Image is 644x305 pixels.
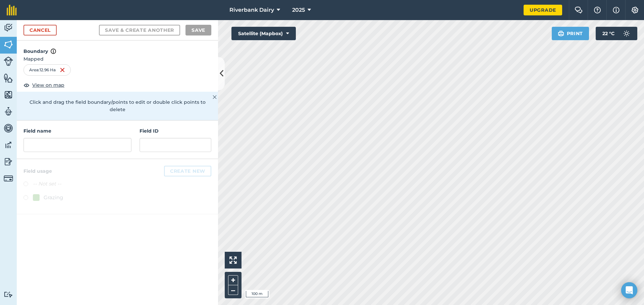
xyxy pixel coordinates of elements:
[228,285,238,295] button: –
[4,40,13,50] img: svg+xml;base64,PHN2ZyB4bWxucz0iaHR0cDovL3d3dy53My5vcmcvMjAwMC9zdmciIHdpZHRoPSI1NiIgaGVpZ2h0PSI2MC...
[596,27,637,40] button: 22 °C
[23,81,64,89] button: View on map
[4,106,13,117] img: svg+xml;base64,PD94bWwgdmVyc2lvbj0iMS4wIiBlbmNvZGluZz0idXRmLTgiPz4KPCEtLSBHZW5lcmF0b3I6IEFkb2JlIE...
[552,27,589,40] button: Print
[231,27,296,40] button: Satellite (Mapbox)
[4,90,13,100] img: svg+xml;base64,PHN2ZyB4bWxucz0iaHR0cDovL3d3dy53My5vcmcvMjAwMC9zdmciIHdpZHRoPSI1NiIgaGVpZ2h0PSI2MC...
[575,7,583,13] img: Two speech bubbles overlapping with the left bubble in the forefront
[621,282,637,298] div: Open Intercom Messenger
[51,47,56,55] img: svg+xml;base64,PHN2ZyB4bWxucz0iaHR0cDovL3d3dy53My5vcmcvMjAwMC9zdmciIHdpZHRoPSIxNyIgaGVpZ2h0PSIxNy...
[23,25,57,35] a: Cancel
[60,66,65,74] img: svg+xml;base64,PHN2ZyB4bWxucz0iaHR0cDovL3d3dy53My5vcmcvMjAwMC9zdmciIHdpZHRoPSIxNiIgaGVpZ2h0PSIyNC...
[292,6,305,14] span: 2025
[4,57,13,66] img: svg+xml;base64,PD94bWwgdmVyc2lvbj0iMS4wIiBlbmNvZGluZz0idXRmLTgiPz4KPCEtLSBHZW5lcmF0b3I6IEFkb2JlIE...
[4,291,13,298] img: svg+xml;base64,PD94bWwgdmVyc2lvbj0iMS4wIiBlbmNvZGluZz0idXRmLTgiPz4KPCEtLSBHZW5lcmF0b3I6IEFkb2JlIE...
[613,6,620,14] img: svg+xml;base64,PHN2ZyB4bWxucz0iaHR0cDovL3d3dy53My5vcmcvMjAwMC9zdmciIHdpZHRoPSIxNyIgaGVpZ2h0PSIxNy...
[213,93,217,101] img: svg+xml;base64,PHN2ZyB4bWxucz0iaHR0cDovL3d3dy53My5vcmcvMjAwMC9zdmciIHdpZHRoPSIyMiIgaGVpZ2h0PSIzMC...
[17,55,218,63] span: Mapped
[4,157,13,167] img: svg+xml;base64,PD94bWwgdmVyc2lvbj0iMS4wIiBlbmNvZGluZz0idXRmLTgiPz4KPCEtLSBHZW5lcmF0b3I6IEFkb2JlIE...
[23,98,211,113] p: Click and drag the field boundary/points to edit or double click points to delete
[593,7,601,13] img: A question mark icon
[524,5,562,15] a: Upgrade
[32,81,64,89] span: View on map
[23,81,30,89] img: svg+xml;base64,PHN2ZyB4bWxucz0iaHR0cDovL3d3dy53My5vcmcvMjAwMC9zdmciIHdpZHRoPSIxOCIgaGVpZ2h0PSIyNC...
[558,29,564,37] img: svg+xml;base64,PHN2ZyB4bWxucz0iaHR0cDovL3d3dy53My5vcmcvMjAwMC9zdmciIHdpZHRoPSIxOSIgaGVpZ2h0PSIyNC...
[4,73,13,83] img: svg+xml;base64,PHN2ZyB4bWxucz0iaHR0cDovL3d3dy53My5vcmcvMjAwMC9zdmciIHdpZHRoPSI1NiIgaGVpZ2h0PSI2MC...
[23,64,71,76] div: Area : 12.96 Ha
[602,27,614,40] span: 22 ° C
[228,275,238,285] button: +
[17,41,218,55] h4: Boundary
[4,174,13,183] img: svg+xml;base64,PD94bWwgdmVyc2lvbj0iMS4wIiBlbmNvZGluZz0idXRmLTgiPz4KPCEtLSBHZW5lcmF0b3I6IEFkb2JlIE...
[4,23,13,33] img: svg+xml;base64,PD94bWwgdmVyc2lvbj0iMS4wIiBlbmNvZGluZz0idXRmLTgiPz4KPCEtLSBHZW5lcmF0b3I6IEFkb2JlIE...
[631,7,639,13] img: A cog icon
[229,256,237,264] img: Four arrows, one pointing top left, one top right, one bottom right and the last bottom left
[4,140,13,150] img: svg+xml;base64,PD94bWwgdmVyc2lvbj0iMS4wIiBlbmNvZGluZz0idXRmLTgiPz4KPCEtLSBHZW5lcmF0b3I6IEFkb2JlIE...
[4,123,13,133] img: svg+xml;base64,PD94bWwgdmVyc2lvbj0iMS4wIiBlbmNvZGluZz0idXRmLTgiPz4KPCEtLSBHZW5lcmF0b3I6IEFkb2JlIE...
[7,5,17,15] img: fieldmargin Logo
[23,127,131,135] h4: Field name
[620,27,633,40] img: svg+xml;base64,PD94bWwgdmVyc2lvbj0iMS4wIiBlbmNvZGluZz0idXRmLTgiPz4KPCEtLSBHZW5lcmF0b3I6IEFkb2JlIE...
[185,25,211,35] button: Save
[140,127,211,135] h4: Field ID
[99,25,180,35] button: Save & Create Another
[229,6,274,14] span: Riverbank Dairy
